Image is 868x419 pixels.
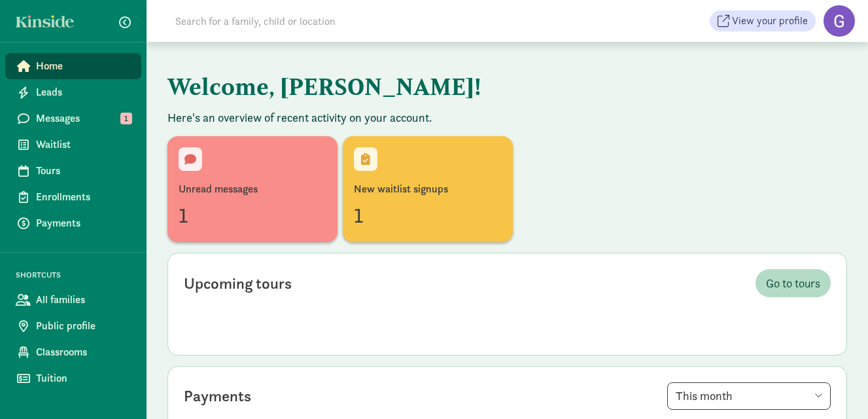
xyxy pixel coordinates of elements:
div: 1 [179,200,326,231]
span: Waitlist [36,137,131,153]
span: Tours [36,163,131,179]
span: Enrollments [36,189,131,205]
span: Leads [36,84,131,100]
a: Tours [5,158,141,184]
a: Tuition [5,365,141,392]
div: New waitlist signups [354,181,502,197]
a: View your profile [710,10,816,31]
a: Payments [5,210,141,236]
div: Upcoming tours [184,272,292,295]
span: Home [36,58,131,74]
p: Here's an overview of recent activity on your account. [167,110,847,126]
a: Go to tours [755,269,831,297]
h1: Welcome, [PERSON_NAME]! [167,63,815,110]
a: Leads [5,79,141,105]
a: Home [5,53,141,79]
a: Messages 1 [5,105,141,132]
div: Payments [184,384,251,408]
span: Tuition [36,371,131,386]
span: Messages [36,111,131,126]
span: All families [36,292,131,308]
span: 1 [120,113,132,124]
a: Public profile [5,313,141,339]
a: New waitlist signups1 [343,136,513,242]
span: View your profile [732,13,808,29]
span: Payments [36,215,131,231]
div: Unread messages [179,181,326,197]
div: 1 [354,200,502,231]
a: Enrollments [5,184,141,210]
a: Unread messages1 [167,136,338,242]
a: All families [5,287,141,313]
a: Classrooms [5,339,141,365]
a: Waitlist [5,132,141,158]
input: Search for a family, child or location [167,8,534,34]
span: Public profile [36,318,131,334]
span: Classrooms [36,344,131,360]
span: Go to tours [766,274,820,292]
